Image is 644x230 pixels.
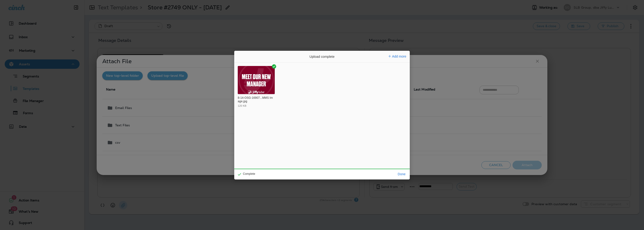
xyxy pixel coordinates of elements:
div: 120 KB [238,105,246,107]
div: Complete [238,172,255,175]
span: Add more [392,55,406,58]
button: Done [396,171,407,177]
div: Complete [234,169,256,179]
img: 8-14-OSG-16907 SLB New Manager MMS Image.jpg [238,66,275,94]
button: Add more files [387,53,408,60]
div: 8-14-OSG-16907 SLB New Manager MMS Image.jpg [238,96,274,103]
div: Upload complete [287,51,357,62]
